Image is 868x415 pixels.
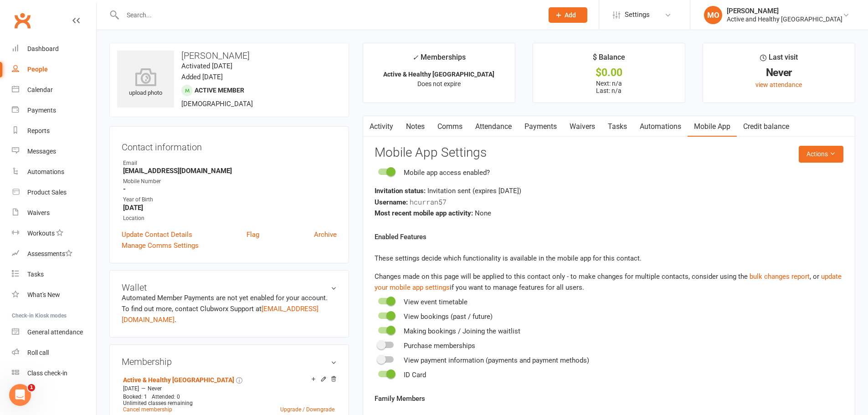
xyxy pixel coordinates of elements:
[711,68,847,77] div: Never
[27,45,59,52] div: Dashboard
[27,107,56,114] div: Payments
[799,146,843,162] button: Actions
[122,305,318,324] a: [EMAIL_ADDRESS][DOMAIN_NAME]
[375,187,426,195] strong: Invitation status:
[549,7,587,23] button: Add
[27,291,60,298] div: What's New
[727,7,842,15] div: [PERSON_NAME]
[12,264,96,285] a: Tasks
[12,39,96,59] a: Dashboard
[27,127,50,134] div: Reports
[375,231,426,242] label: Enabled Features
[27,209,50,216] div: Waivers
[375,253,843,264] p: These settings decide which functionality is available in the mobile app for this contact.
[400,116,431,137] a: Notes
[633,116,688,137] a: Automations
[181,73,223,81] time: Added [DATE]
[12,162,96,182] a: Automations
[760,51,798,68] div: Last visit
[123,385,139,392] span: [DATE]
[123,376,234,384] a: Active & Healthy [GEOGRAPHIC_DATA]
[750,272,821,281] span: , or
[541,80,677,94] p: Next: n/a Last: n/a
[195,87,244,94] span: Active member
[123,214,337,223] div: Location
[27,66,48,73] div: People
[121,385,337,392] div: —
[475,209,491,217] span: None
[12,100,96,121] a: Payments
[9,384,31,406] iframe: Intercom live chat
[431,116,469,137] a: Comms
[12,244,96,264] a: Assessments
[410,197,447,206] span: hcurran57
[123,159,337,168] div: Email
[122,294,328,324] no-payment-system: Automated Member Payments are not yet enabled for your account. To find out more, contact Clubwor...
[375,198,408,206] strong: Username:
[404,298,467,306] span: View event timetable
[27,230,55,237] div: Workouts
[122,357,337,367] h3: Membership
[469,116,518,137] a: Attendance
[27,168,64,175] div: Automations
[120,9,537,21] input: Search...
[375,272,842,292] a: update your mobile app settings
[12,121,96,141] a: Reports
[123,400,193,406] span: Unlimited classes remaining
[12,285,96,305] a: What's New
[181,62,232,70] time: Activated [DATE]
[123,167,337,175] strong: [EMAIL_ADDRESS][DOMAIN_NAME]
[280,406,334,413] a: Upgrade / Downgrade
[123,177,337,186] div: Mobile Number
[375,146,843,160] h3: Mobile App Settings
[518,116,563,137] a: Payments
[375,393,425,404] label: Family Members
[541,68,677,77] div: $0.00
[737,116,796,137] a: Credit balance
[601,116,633,137] a: Tasks
[625,5,650,25] span: Settings
[12,141,96,162] a: Messages
[12,223,96,244] a: Workouts
[412,51,466,68] div: Memberships
[152,394,180,400] span: Attended: 0
[565,11,576,19] span: Add
[122,240,199,251] a: Manage Comms Settings
[11,9,34,32] a: Clubworx
[375,185,843,196] div: Invitation sent
[563,116,601,137] a: Waivers
[27,148,56,155] div: Messages
[27,349,49,356] div: Roll call
[12,59,96,80] a: People
[473,187,521,195] span: (expires [DATE] )
[123,204,337,212] strong: [DATE]
[404,167,490,178] div: Mobile app access enabled?
[122,229,192,240] a: Update Contact Details
[12,182,96,203] a: Product Sales
[363,116,400,137] a: Activity
[181,100,253,108] span: [DEMOGRAPHIC_DATA]
[417,80,461,87] span: Does not expire
[12,363,96,384] a: Class kiosk mode
[247,229,259,240] a: Flag
[12,322,96,343] a: General attendance kiosk mode
[123,195,337,204] div: Year of Birth
[117,51,341,61] h3: [PERSON_NAME]
[404,356,589,364] span: View payment information (payments and payment methods)
[12,343,96,363] a: Roll call
[12,203,96,223] a: Waivers
[27,250,72,257] div: Assessments
[27,86,53,93] div: Calendar
[27,369,67,377] div: Class check-in
[12,80,96,100] a: Calendar
[123,406,172,413] a: Cancel membership
[704,6,722,24] div: MO
[688,116,737,137] a: Mobile App
[404,371,426,379] span: ID Card
[750,272,810,281] a: bulk changes report
[123,394,147,400] span: Booked: 1
[117,68,174,98] div: upload photo
[123,185,337,193] strong: -
[375,271,843,293] div: Changes made on this page will be applied to this contact only - to make changes for multiple con...
[412,53,418,62] i: ✓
